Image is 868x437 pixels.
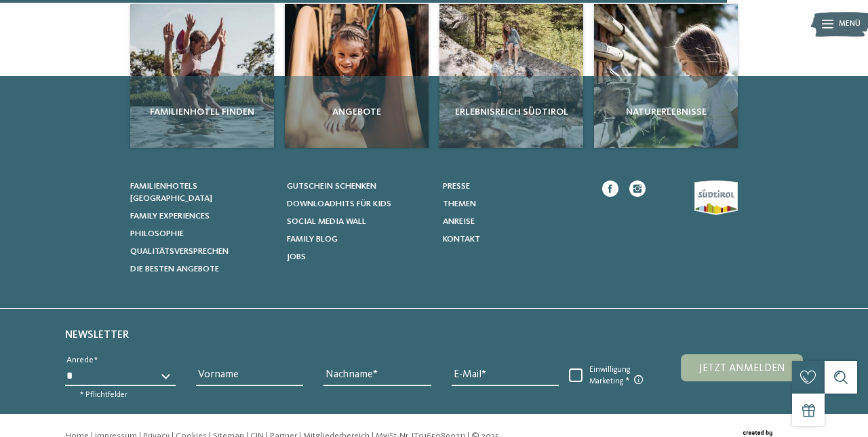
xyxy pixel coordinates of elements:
[130,265,219,273] span: Die besten Angebote
[130,4,274,148] img: Familienhotels gesucht? Hier findet ihr die besten!
[130,4,274,148] a: Familienhotels gesucht? Hier findet ihr die besten! Familienhotel finden
[439,4,583,148] a: Familienhotels gesucht? Hier findet ihr die besten! Erlebnisreich Südtirol
[130,210,273,223] a: Family Experiences
[130,229,184,238] span: Philosophie
[287,217,366,226] span: Social Media Wall
[445,105,578,119] span: Erlebnisreich Südtirol
[443,199,476,208] span: Themen
[599,105,732,119] span: Naturerlebnisse
[130,180,273,205] a: Familienhotels [GEOGRAPHIC_DATA]
[443,180,586,193] a: Presse
[130,212,210,221] span: Family Experiences
[285,4,429,148] a: Familienhotels gesucht? Hier findet ihr die besten! Angebote
[443,235,480,244] span: Kontakt
[443,216,586,228] a: Anreise
[681,354,803,381] button: Jetzt anmelden
[287,216,430,228] a: Social Media Wall
[130,182,212,203] span: Familienhotels [GEOGRAPHIC_DATA]
[443,217,475,226] span: Anreise
[443,233,586,246] a: Kontakt
[594,4,738,148] img: Familienhotels gesucht? Hier findet ihr die besten!
[443,182,470,191] span: Presse
[130,247,229,256] span: Qualitätsversprechen
[287,235,338,244] span: Family Blog
[699,363,785,374] span: Jetzt anmelden
[130,228,273,240] a: Philosophie
[287,182,376,191] span: Gutschein schenken
[443,198,586,210] a: Themen
[130,263,273,275] a: Die besten Angebote
[439,4,583,148] img: Familienhotels gesucht? Hier findet ihr die besten!
[287,198,430,210] a: Downloadhits für Kids
[287,251,430,263] a: Jobs
[290,105,423,119] span: Angebote
[287,180,430,193] a: Gutschein schenken
[287,199,391,208] span: Downloadhits für Kids
[65,330,129,341] span: Newsletter
[287,233,430,246] a: Family Blog
[583,365,660,387] span: Einwilligung Marketing
[594,4,738,148] a: Familienhotels gesucht? Hier findet ihr die besten! Naturerlebnisse
[285,4,429,148] img: Familienhotels gesucht? Hier findet ihr die besten!
[130,246,273,258] a: Qualitätsversprechen
[136,105,269,119] span: Familienhotel finden
[80,391,127,399] span: * Pflichtfelder
[287,252,306,261] span: Jobs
